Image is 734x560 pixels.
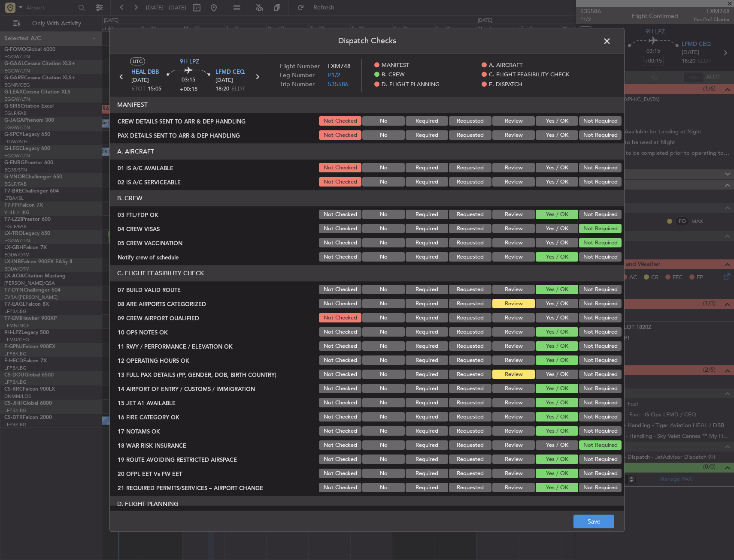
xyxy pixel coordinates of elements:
button: Not Required [579,398,622,408]
button: Yes / OK [536,313,578,323]
button: Yes / OK [536,356,578,365]
button: Not Required [579,328,622,337]
button: Yes / OK [536,342,578,351]
button: Yes / OK [536,328,578,337]
button: Not Required [579,313,622,323]
button: Yes / OK [536,178,578,187]
button: Yes / OK [536,299,578,309]
button: Yes / OK [536,483,578,493]
button: Yes / OK [536,384,578,394]
button: Yes / OK [536,455,578,464]
button: Not Required [579,455,622,464]
button: Not Required [579,342,622,351]
button: Yes / OK [536,285,578,295]
button: Yes / OK [536,163,578,173]
button: Not Required [579,299,622,309]
button: Yes / OK [536,131,578,140]
button: Not Required [579,253,622,262]
button: Yes / OK [536,210,578,220]
button: Yes / OK [536,398,578,408]
button: Yes / OK [536,412,578,422]
button: Not Required [579,238,622,248]
button: Yes / OK [536,238,578,248]
button: Yes / OK [536,224,578,234]
button: Not Required [579,285,622,295]
button: Yes / OK [536,427,578,436]
button: Not Required [579,441,622,450]
button: Not Required [579,412,622,422]
button: Not Required [579,131,622,140]
button: Yes / OK [536,441,578,450]
button: Not Required [579,483,622,493]
button: Not Required [579,210,622,220]
button: Not Required [579,356,622,365]
button: Not Required [579,163,622,173]
button: Not Required [579,178,622,187]
button: Not Required [579,117,622,126]
button: Not Required [579,224,622,234]
header: Dispatch Checks [110,28,624,54]
button: Yes / OK [536,469,578,479]
button: Not Required [579,427,622,436]
button: Not Required [579,469,622,479]
button: Save [573,515,614,529]
button: Not Required [579,384,622,394]
button: Yes / OK [536,370,578,379]
button: Not Required [579,370,622,379]
button: Yes / OK [536,253,578,262]
button: Yes / OK [536,117,578,126]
